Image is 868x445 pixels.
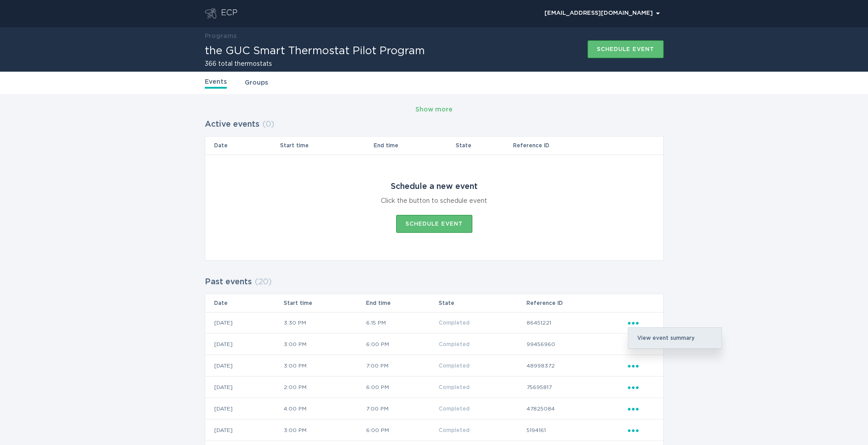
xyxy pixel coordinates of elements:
h2: Past events [205,274,252,290]
div: Popover menu [628,361,654,371]
td: [DATE] [205,334,283,355]
th: Start time [280,137,373,154]
td: 3:00 PM [283,334,366,355]
tr: 3d462905dd1e47b6832da13a08e2e05d [205,377,663,398]
a: Programs [205,33,237,39]
td: 3:30 PM [283,312,366,334]
th: State [455,137,513,154]
td: 6:00 PM [366,419,438,441]
th: Reference ID [526,294,627,312]
h2: 366 total thermostats [205,61,425,67]
td: 3:00 PM [283,419,366,441]
button: Go to dashboard [205,8,216,19]
td: 86451221 [526,312,627,334]
a: Groups [245,78,268,88]
td: 6:00 PM [366,377,438,398]
td: 6:00 PM [366,334,438,355]
span: Completed [439,385,470,390]
div: Click the button to schedule event [381,196,487,206]
div: Popover menu [628,404,654,414]
button: Schedule event [587,40,664,58]
td: 3:00 PM [283,355,366,377]
tr: 44990afb714e46ddb7dc84d1cdd97700 [205,312,663,334]
th: Date [205,137,280,154]
div: Schedule event [597,47,654,52]
div: View event summary [628,328,721,348]
div: ECP [221,8,238,19]
tr: 447d8baac9a94d4494173787d3a71c3c [205,398,663,419]
td: [DATE] [205,312,283,334]
td: [DATE] [205,398,283,419]
th: State [438,294,526,312]
span: ( 0 ) [262,120,274,128]
tr: 56f002ebd51a409f99866880e1a2a0ff [205,355,663,377]
a: Events [205,77,227,89]
tr: 2886f1d67912476c8a3e309fbea15c81 [205,419,663,441]
td: 7:00 PM [366,355,438,377]
tr: c87161ca0a244b47b60fbfa0c323577a [205,334,663,355]
td: 6:15 PM [366,312,438,334]
div: Schedule event [406,221,463,227]
span: Completed [439,342,470,347]
td: [DATE] [205,377,283,398]
td: 7:00 PM [366,398,438,419]
button: Open user account details [540,7,664,20]
td: 47825084 [526,398,627,419]
th: Reference ID [513,137,627,154]
h1: the GUC Smart Thermostat Pilot Program [205,46,425,56]
td: 99456960 [526,334,627,355]
tr: Table Headers [205,137,663,154]
td: 48998372 [526,355,627,377]
td: [DATE] [205,419,283,441]
th: Date [205,294,283,312]
button: Schedule event [396,215,472,233]
th: Start time [283,294,366,312]
div: [EMAIL_ADDRESS][DOMAIN_NAME] [544,11,660,16]
td: 75695817 [526,377,627,398]
h2: Active events [205,116,259,133]
tr: Table Headers [205,294,663,312]
td: 2:00 PM [283,377,366,398]
span: Completed [439,428,470,433]
div: Popover menu [628,425,654,435]
td: 4:00 PM [283,398,366,419]
button: Show more [415,103,453,116]
span: Completed [439,406,470,411]
th: End time [373,137,455,154]
div: Popover menu [540,7,664,20]
span: ( 20 ) [255,278,272,286]
span: Completed [439,363,470,368]
th: End time [366,294,438,312]
div: Schedule a new event [391,182,478,192]
span: Completed [439,320,470,325]
div: Popover menu [628,382,654,392]
div: Show more [415,105,453,115]
td: [DATE] [205,355,283,377]
td: 5194161 [526,419,627,441]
